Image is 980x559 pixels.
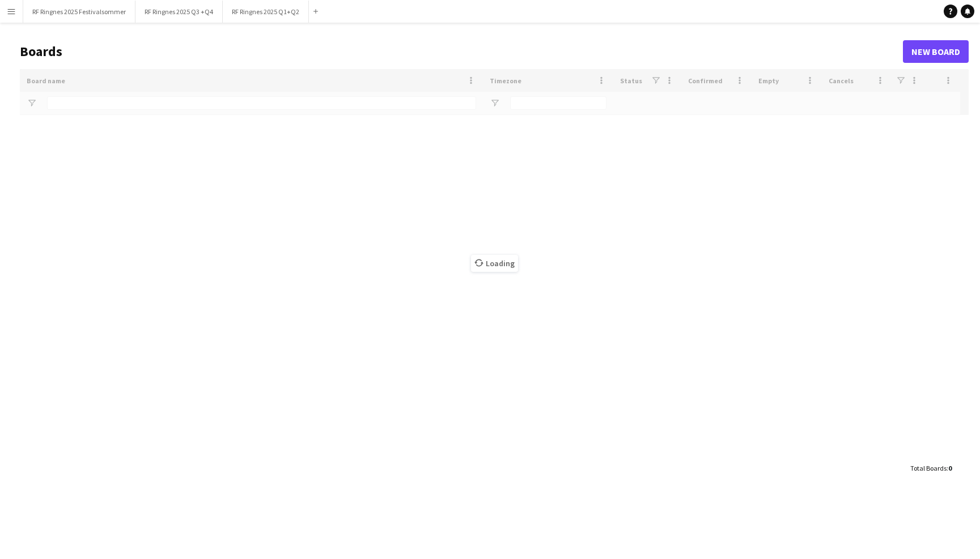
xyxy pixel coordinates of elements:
button: RF Ringnes 2025 Festivalsommer [23,1,135,23]
button: RF Ringnes 2025 Q3 +Q4 [135,1,223,23]
h1: Boards [20,43,903,60]
div: : [910,457,952,479]
span: Loading [471,255,518,272]
span: 0 [948,464,952,472]
span: Total Boards [910,464,947,472]
button: RF Ringnes 2025 Q1+Q2 [223,1,309,23]
a: New Board [903,40,969,63]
